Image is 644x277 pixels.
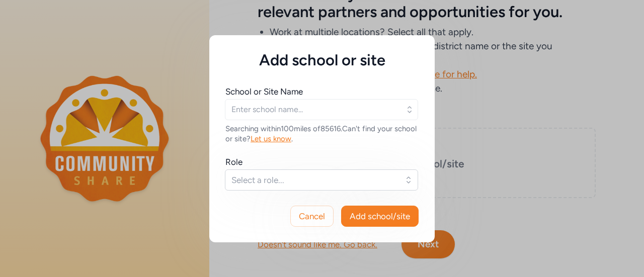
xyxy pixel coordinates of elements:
[225,156,243,168] div: Role
[225,169,418,191] button: Select a role...
[231,174,397,186] span: Select a role...
[225,99,418,120] input: Enter school name...
[225,124,419,144] div: Searching within 100 miles of 85616 . Can't find your school or site? .
[341,206,419,227] button: Add school/site
[225,51,419,69] h5: Add school or site
[299,210,325,222] span: Cancel
[251,134,291,143] span: Let us know
[350,210,410,222] span: Add school/site
[290,206,334,227] button: Cancel
[225,85,303,98] div: School or Site Name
